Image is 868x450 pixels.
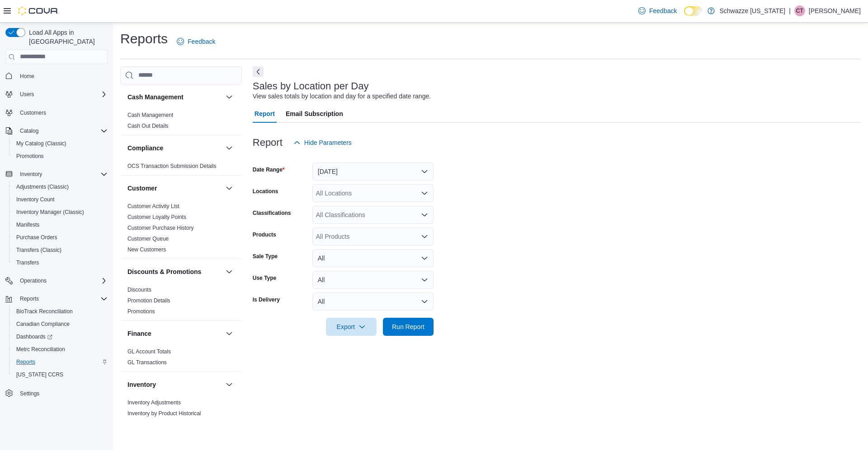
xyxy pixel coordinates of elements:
[13,331,56,342] a: Dashboards
[253,253,278,260] label: Sale Type
[13,207,88,218] a: Inventory Manager (Classic)
[9,330,111,343] a: Dashboards
[16,387,108,399] span: Settings
[9,305,111,318] button: BioTrack Reconciliation
[16,275,108,286] span: Operations
[120,30,168,48] h1: Reports
[127,224,194,232] span: Customer Purchase History
[253,92,431,101] div: View sales totals by location and day for a specified date range.
[127,348,171,355] a: GL Account Totals
[16,125,42,136] button: Catalog
[20,295,39,302] span: Reports
[253,166,285,173] label: Date Range
[13,306,76,317] a: BioTrack Reconciliation
[127,399,181,406] a: Inventory Adjustments
[13,369,67,380] a: [US_STATE] CCRS
[127,421,184,428] span: Inventory Count Details
[684,6,703,16] input: Dark Mode
[2,106,111,119] button: Customers
[127,380,222,389] button: Inventory
[796,5,803,16] span: CT
[127,421,184,427] a: Inventory Count Details
[127,267,222,276] button: Discounts & Promotions
[127,214,186,220] a: Customer Loyalty Points
[127,359,167,366] a: GL Transactions
[127,410,201,417] span: Inventory by Product Historical
[719,5,785,16] p: Schwazze [US_STATE]
[127,144,163,153] h3: Compliance
[16,275,50,286] button: Operations
[20,277,47,284] span: Operations
[13,138,108,149] span: My Catalog (Classic)
[255,105,275,123] span: Report
[20,127,38,135] span: Catalog
[253,137,283,148] h3: Report
[253,209,291,217] label: Classifications
[127,162,217,170] span: OCS Transaction Submission Details
[16,209,84,216] span: Inventory Manager (Classic)
[127,308,155,315] span: Promotions
[16,89,38,100] button: Users
[16,169,46,180] button: Inventory
[421,233,428,240] button: Open list of options
[16,346,65,353] span: Metrc Reconciliation
[16,125,108,136] span: Catalog
[127,184,157,193] h3: Customer
[326,318,377,336] button: Export
[16,293,108,304] span: Reports
[16,70,108,82] span: Home
[2,292,111,305] button: Reports
[127,399,181,406] span: Inventory Adjustments
[9,256,111,269] button: Transfers
[127,163,217,169] a: OCS Transaction Submission Details
[20,171,42,178] span: Inventory
[127,410,201,417] a: Inventory by Product Historical
[9,150,111,162] button: Promotions
[5,66,108,423] nav: Complex example
[13,219,108,230] span: Manifests
[127,308,155,315] a: Promotions
[253,274,276,282] label: Use Type
[312,292,434,311] button: All
[312,162,434,181] button: [DATE]
[127,380,156,389] h3: Inventory
[13,257,42,268] a: Transfers
[383,318,434,336] button: Run Report
[127,93,222,102] button: Cash Management
[127,329,222,338] button: Finance
[13,306,108,317] span: BioTrack Reconciliation
[2,386,111,399] button: Settings
[304,138,352,147] span: Hide Parameters
[16,320,70,328] span: Canadian Compliance
[16,89,108,100] span: Users
[20,91,34,98] span: Users
[312,271,434,289] button: All
[9,343,111,356] button: Metrc Reconciliation
[127,236,169,242] a: Customer Queue
[16,234,57,241] span: Purchase Orders
[16,107,108,118] span: Customers
[2,70,111,83] button: Home
[127,213,186,221] span: Customer Loyalty Points
[13,319,73,329] a: Canadian Compliance
[224,328,235,339] button: Finance
[809,5,861,16] p: [PERSON_NAME]
[13,181,72,192] a: Adjustments (Classic)
[127,359,167,366] span: GL Transactions
[649,6,677,15] span: Feedback
[9,206,111,218] button: Inventory Manager (Classic)
[13,151,108,162] span: Promotions
[9,218,111,231] button: Manifests
[127,246,166,253] a: New Customers
[13,344,69,355] a: Metrc Reconciliation
[20,390,39,397] span: Settings
[421,211,428,218] button: Open list of options
[16,371,63,378] span: [US_STATE] CCRS
[13,151,47,162] a: Promotions
[13,232,61,243] a: Purchase Orders
[312,249,434,267] button: All
[9,356,111,368] button: Reports
[127,297,170,304] a: Promotion Details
